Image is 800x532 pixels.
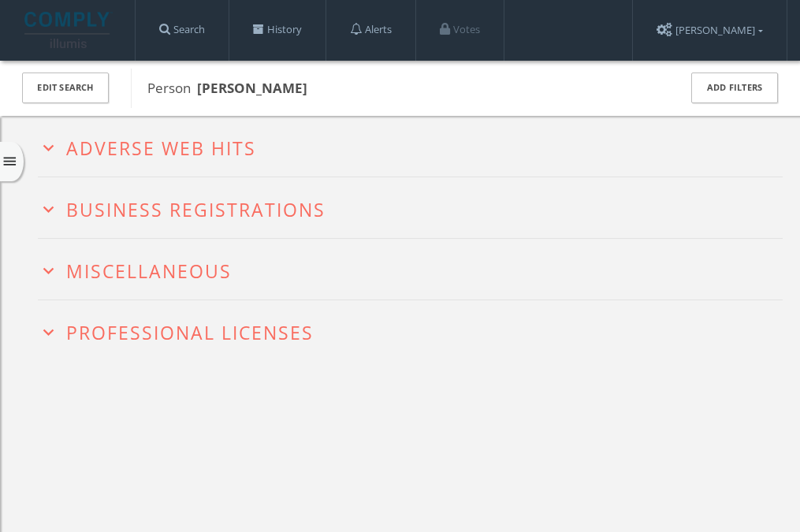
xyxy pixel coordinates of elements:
[147,79,307,97] span: Person
[66,136,256,161] span: Adverse Web Hits
[38,199,59,220] i: expand_more
[66,320,314,345] span: Professional Licenses
[38,137,59,158] i: expand_more
[691,73,778,103] button: Add Filters
[66,259,232,284] span: Miscellaneous
[66,197,326,222] span: Business Registrations
[38,322,59,343] i: expand_more
[22,73,109,103] button: Edit Search
[197,79,307,97] b: [PERSON_NAME]
[38,257,783,281] button: expand_moreMiscellaneous
[38,318,783,343] button: expand_moreProfessional Licenses
[2,154,18,170] i: menu
[38,134,783,158] button: expand_moreAdverse Web Hits
[38,195,783,220] button: expand_moreBusiness Registrations
[38,260,59,281] i: expand_more
[24,12,113,48] img: illumis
